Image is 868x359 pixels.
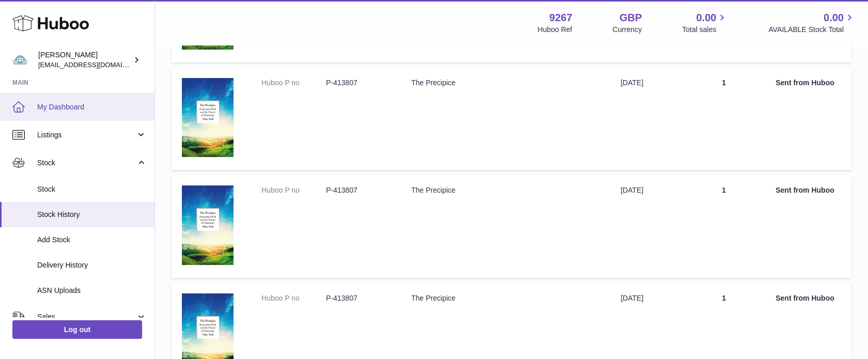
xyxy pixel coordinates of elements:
[37,158,136,168] span: Stock
[401,68,610,170] td: The Precipice
[326,78,391,88] dd: P-413807
[610,175,683,278] td: [DATE]
[182,185,234,265] img: 1646393814.jpeg
[37,102,147,112] span: My Dashboard
[37,286,147,295] span: ASN Uploads
[696,11,717,25] span: 0.00
[538,25,572,35] div: Huboo Ref
[12,52,28,68] img: luke@impactbooks.co
[12,320,142,339] a: Log out
[401,175,610,278] td: The Precipice
[37,130,136,140] span: Listings
[37,312,136,322] span: Sales
[37,184,147,194] span: Stock
[619,11,642,25] strong: GBP
[768,25,856,35] span: AVAILABLE Stock Total
[610,68,683,170] td: [DATE]
[182,78,234,158] img: 1646393814.jpeg
[38,60,152,69] span: [EMAIL_ADDRESS][DOMAIN_NAME]
[38,50,131,70] div: [PERSON_NAME]
[37,260,147,270] span: Delivery History
[776,79,834,87] strong: Sent from Huboo
[261,185,326,195] dt: Huboo P no
[326,293,391,303] dd: P-413807
[682,11,728,35] a: 0.00 Total sales
[682,25,728,35] span: Total sales
[824,11,844,25] span: 0.00
[776,294,834,302] strong: Sent from Huboo
[768,11,856,35] a: 0.00 AVAILABLE Stock Total
[37,235,147,245] span: Add Stock
[776,186,834,194] strong: Sent from Huboo
[37,210,147,220] span: Stock History
[683,175,765,278] td: 1
[261,293,326,303] dt: Huboo P no
[683,68,765,170] td: 1
[326,185,391,195] dd: P-413807
[613,25,642,35] div: Currency
[261,78,326,88] dt: Huboo P no
[549,11,572,25] strong: 9267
